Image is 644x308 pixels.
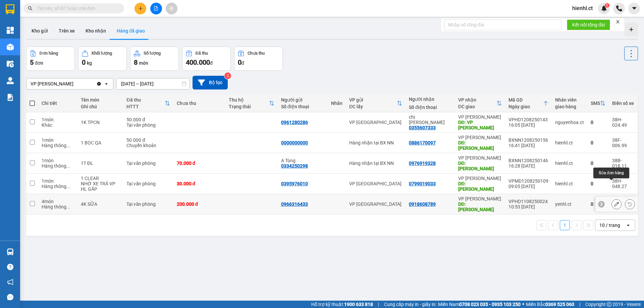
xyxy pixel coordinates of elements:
div: Chưa thu [177,101,222,106]
span: kg [87,60,92,66]
button: Chưa thu0đ [234,47,283,71]
img: logo-vxr [6,4,14,14]
strong: 0708 023 035 - 0935 103 250 [459,302,521,307]
div: Hàng thông thường [42,163,74,169]
div: nguyenhoa.ct [555,120,584,125]
span: caret-down [631,5,637,11]
div: 50.000 đ [126,137,170,143]
th: Toggle SortBy [587,95,609,112]
div: Sửa đơn hàng [593,168,629,178]
div: Tên món [81,97,120,103]
button: Đơn hàng5đơn [26,47,75,71]
span: ⚪️ [522,303,524,306]
div: VP [GEOGRAPHIC_DATA] [349,201,402,207]
div: 16:28 [DATE] [508,163,548,169]
div: Người gửi [281,97,324,103]
svg: Clear value [96,81,102,86]
span: đ [241,60,244,66]
img: warehouse-icon [7,248,14,255]
div: 1T ĐL [81,161,120,166]
div: 0799019033 [409,181,436,186]
div: Sửa đơn hàng [611,199,622,209]
span: | [579,301,580,308]
div: Số điện thoại [409,105,451,110]
div: 0966316433 [281,201,308,207]
div: DĐ: HỒNG LĨNH [458,181,502,192]
button: Đã thu400.000đ [182,47,231,71]
button: aim [166,3,177,14]
div: 1K TPCN [81,120,120,125]
div: 50.000 đ [126,117,170,122]
div: ĐC giao [458,104,496,109]
button: Kết nối tổng đài [567,19,610,30]
span: đ [210,60,213,66]
span: Miền Bắc [526,301,574,308]
span: notification [7,279,13,285]
div: Thu hộ [229,97,269,103]
div: Tại văn phòng [126,122,170,128]
span: đơn [35,60,43,66]
div: Nhân viên [555,97,584,103]
div: Hàng thông thường [42,204,74,209]
span: Miền Nam [438,301,521,308]
div: DĐ: HỒNG LĨNH [458,161,502,171]
div: 16:05 [DATE] [508,122,548,128]
div: hienhl.ct [555,140,584,145]
img: warehouse-icon [7,44,14,51]
span: Hỗ trợ kỹ thuật: [311,301,373,308]
span: ... [66,143,70,148]
span: món [139,60,148,66]
img: phone-icon [616,5,622,11]
span: file-add [154,6,158,11]
div: VPMD1208250109 [508,178,548,184]
svg: open [626,223,631,228]
span: search [28,6,33,11]
div: A Tùng [281,158,324,163]
div: Khác [42,122,74,128]
div: 10:53 [DATE] [508,204,548,209]
button: caret-down [628,3,640,14]
sup: 2 [224,72,231,79]
span: ... [66,184,70,189]
div: VP gửi [349,97,397,103]
div: 4K SỮA [81,201,120,207]
div: 30.000 đ [177,181,222,186]
div: Người nhận [409,97,451,102]
div: chị tuyết [409,114,451,125]
span: 0 [82,58,86,66]
div: 70.000 đ [177,161,222,166]
span: | [378,301,379,308]
div: VPHD1108250024 [508,199,548,204]
button: Số lượng8món [130,47,179,71]
div: Chi tiết [42,101,74,106]
div: Hàng thông thường [42,143,74,148]
svg: open [104,81,109,86]
div: Hàng nhận tại BX NN [349,140,402,145]
th: Toggle SortBy [123,95,173,112]
span: ... [66,163,70,169]
div: Chưa thu [248,51,265,56]
input: Select a date range. [116,78,190,89]
div: 0886170097 [409,140,436,145]
div: Trạng thái [229,104,269,109]
div: 0 [591,140,605,145]
strong: 0369 525 060 [545,302,574,307]
span: plus [138,6,143,11]
div: Số lượng [144,51,161,56]
div: Ngày giao [508,104,543,109]
div: hienhl.ct [555,181,584,186]
span: ... [66,204,70,209]
img: icon-new-feature [601,5,607,11]
div: 0918608789 [409,201,436,207]
div: 1 CLEAR [81,176,120,181]
sup: 1 [605,3,609,8]
div: 1 BỌC QA [81,140,120,145]
span: Kết nối tổng đài [572,21,605,28]
div: VP [PERSON_NAME] [31,80,73,87]
div: 0395976010 [281,181,308,186]
span: Cung cấp máy in - giấy in: [384,301,436,308]
div: SMS [591,101,600,106]
img: warehouse-icon [7,77,14,84]
div: Tại văn phòng [126,181,170,186]
span: 400.000 [186,58,210,66]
